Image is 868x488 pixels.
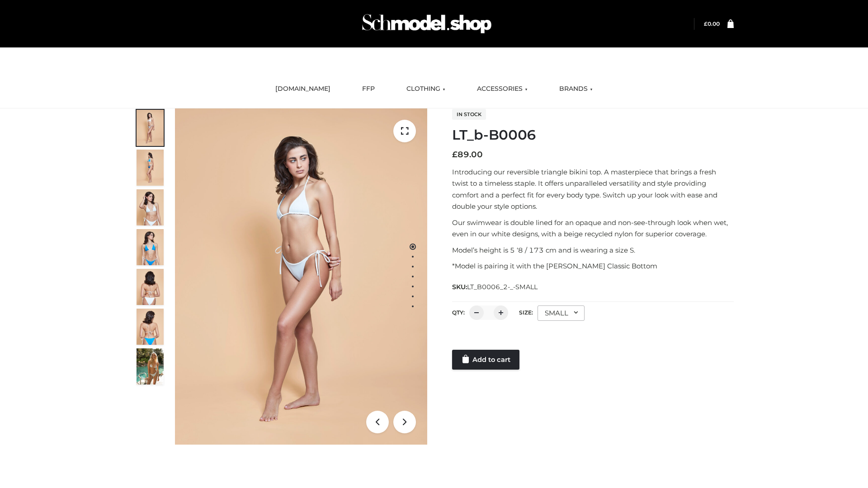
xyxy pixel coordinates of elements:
[452,150,483,160] bdi: 89.00
[470,79,534,99] a: ACCESSORIES
[452,309,465,316] label: QTY:
[137,150,164,186] img: ArielClassicBikiniTop_CloudNine_AzureSky_OW114ECO_2-scaled.jpg
[452,260,734,272] p: *Model is pairing it with the [PERSON_NAME] Classic Bottom
[400,79,452,99] a: CLOTHING
[452,150,458,160] span: £
[467,283,538,291] span: LT_B0006_2-_-SMALL
[137,110,164,146] img: ArielClassicBikiniTop_CloudNine_AzureSky_OW114ECO_1-scaled.jpg
[452,109,486,120] span: In stock
[355,79,382,99] a: FFP
[452,166,734,212] p: Introducing our reversible triangle bikini top. A masterpiece that brings a fresh twist to a time...
[137,309,164,345] img: ArielClassicBikiniTop_CloudNine_AzureSky_OW114ECO_8-scaled.jpg
[137,229,164,265] img: ArielClassicBikiniTop_CloudNine_AzureSky_OW114ECO_4-scaled.jpg
[269,79,337,99] a: [DOMAIN_NAME]
[704,20,720,27] bdi: 0.00
[552,79,599,99] a: BRANDS
[452,282,538,292] span: SKU:
[137,348,164,385] img: Arieltop_CloudNine_AzureSky2.jpg
[704,20,708,27] span: £
[519,309,533,316] label: Size:
[137,189,164,225] img: ArielClassicBikiniTop_CloudNine_AzureSky_OW114ECO_3-scaled.jpg
[452,244,734,256] p: Model’s height is 5 ‘8 / 173 cm and is wearing a size S.
[137,269,164,305] img: ArielClassicBikiniTop_CloudNine_AzureSky_OW114ECO_7-scaled.jpg
[452,217,734,240] p: Our swimwear is double lined for an opaque and non-see-through look when wet, even in our white d...
[452,350,519,370] a: Add to cart
[175,108,427,445] img: ArielClassicBikiniTop_CloudNine_AzureSky_OW114ECO_1
[452,127,734,143] h1: LT_b-B0006
[359,6,495,42] img: Schmodel Admin 964
[704,20,720,27] a: £0.00
[538,305,585,321] div: SMALL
